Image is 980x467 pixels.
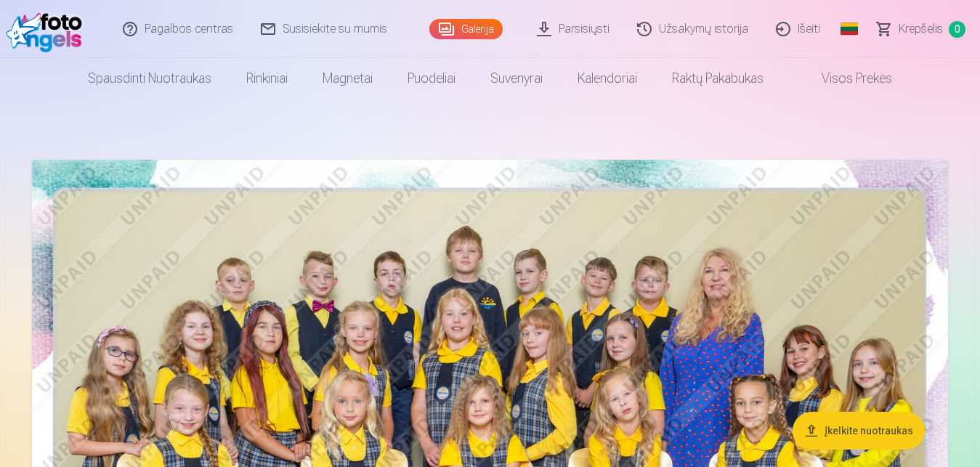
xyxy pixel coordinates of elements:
[429,19,503,39] a: Galerija
[793,412,925,450] button: Įkelkite nuotraukas
[70,58,229,99] a: Spausdinti nuotraukas
[305,58,390,99] a: Magnetai
[6,6,89,52] img: /fa2
[390,58,473,99] a: Puodeliai
[899,20,943,38] span: Krepšelis
[473,58,560,99] a: Suvenyrai
[229,58,305,99] a: Rinkiniai
[949,21,965,38] span: 0
[655,58,781,99] a: Raktų pakabukas
[781,58,910,99] a: Visos prekės
[560,58,655,99] a: Kalendoriai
